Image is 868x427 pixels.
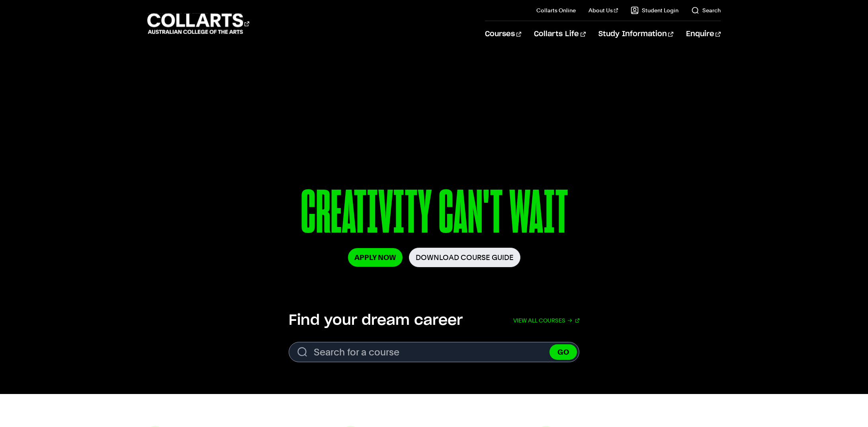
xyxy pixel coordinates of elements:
[348,248,403,267] a: Apply Now
[289,312,463,329] h2: Find your dream career
[485,21,521,47] a: Courses
[549,344,577,360] button: GO
[536,6,576,14] a: Collarts Online
[221,182,647,248] p: CREATIVITY CAN'T WAIT
[409,248,520,267] a: Download Course Guide
[598,21,673,47] a: Study Information
[289,342,579,362] input: Search for a course
[686,21,721,47] a: Enquire
[147,12,249,35] div: Go to homepage
[691,6,721,14] a: Search
[588,6,618,14] a: About Us
[631,6,678,14] a: Student Login
[289,342,579,362] form: Search
[534,21,585,47] a: Collarts Life
[513,312,579,329] a: View all courses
